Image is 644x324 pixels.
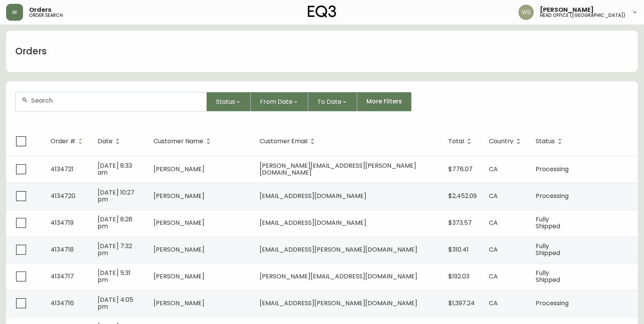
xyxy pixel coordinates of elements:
[317,97,342,106] span: To Date
[260,97,293,106] span: From Date
[448,138,474,145] span: Total
[536,191,569,200] span: Processing
[207,92,251,111] button: Status
[51,138,85,145] span: Order #
[518,5,534,20] img: d421e764c7328a6a184e62c810975493
[489,218,498,227] span: CA
[489,165,498,173] span: CA
[540,7,594,13] span: [PERSON_NAME]
[448,218,472,227] span: $373.57
[536,165,569,173] span: Processing
[448,191,477,200] span: $2,452.09
[29,13,63,18] h5: order search
[154,299,204,308] span: [PERSON_NAME]
[154,218,204,227] span: [PERSON_NAME]
[154,138,213,145] span: Customer Name
[98,161,132,177] span: [DATE] 8:33 am
[51,218,74,227] span: 4134719
[536,215,560,231] span: Fully Shipped
[260,245,417,254] span: [EMAIL_ADDRESS][PERSON_NAME][DOMAIN_NAME]
[536,268,560,284] span: Fully Shipped
[260,299,417,308] span: [EMAIL_ADDRESS][PERSON_NAME][DOMAIN_NAME]
[51,272,74,281] span: 4134717
[251,92,308,111] button: From Date
[51,139,75,144] span: Order #
[489,245,498,254] span: CA
[308,5,336,18] img: logo
[154,165,204,173] span: [PERSON_NAME]
[51,191,75,200] span: 4134720
[31,97,200,104] input: Search
[489,139,513,144] span: Country
[29,7,51,13] span: Orders
[98,295,133,311] span: [DATE] 4:05 pm
[308,92,357,111] button: To Date
[489,299,498,308] span: CA
[448,245,469,254] span: $310.41
[98,242,132,257] span: [DATE] 7:32 pm
[448,139,464,144] span: Total
[98,138,123,145] span: Date
[489,138,523,145] span: Country
[448,299,475,308] span: $1,397.24
[489,272,498,281] span: CA
[357,92,412,111] button: More Filters
[98,188,134,204] span: [DATE] 10:27 pm
[260,138,317,145] span: Customer Email
[448,165,472,173] span: $776.07
[51,165,74,173] span: 4134721
[260,272,417,281] span: [PERSON_NAME][EMAIL_ADDRESS][DOMAIN_NAME]
[98,139,113,144] span: Date
[260,218,366,227] span: [EMAIL_ADDRESS][DOMAIN_NAME]
[154,139,203,144] span: Customer Name
[98,215,132,231] span: [DATE] 8:28 pm
[536,139,555,144] span: Status
[51,245,74,254] span: 4134718
[536,299,569,308] span: Processing
[260,161,416,177] span: [PERSON_NAME][EMAIL_ADDRESS][PERSON_NAME][DOMAIN_NAME]
[216,97,235,106] span: Status
[51,299,74,308] span: 4134716
[536,138,565,145] span: Status
[260,139,307,144] span: Customer Email
[154,191,204,200] span: [PERSON_NAME]
[154,245,204,254] span: [PERSON_NAME]
[448,272,469,281] span: $192.03
[260,191,366,200] span: [EMAIL_ADDRESS][DOMAIN_NAME]
[536,242,560,257] span: Fully Shipped
[489,191,498,200] span: CA
[366,97,402,106] span: More Filters
[540,13,626,18] h5: head office ([GEOGRAPHIC_DATA])
[15,45,47,58] h1: Orders
[98,268,131,284] span: [DATE] 5:31 pm
[154,272,204,281] span: [PERSON_NAME]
